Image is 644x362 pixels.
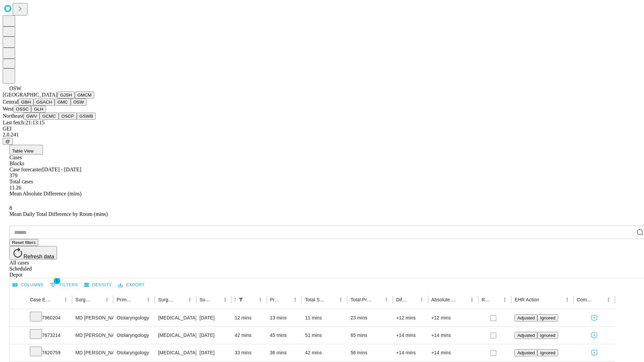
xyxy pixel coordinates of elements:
[431,309,475,326] div: +12 mins
[23,254,54,259] span: Refresh data
[75,297,92,302] div: Surgeon Name
[372,295,382,304] button: Sort
[3,132,641,138] div: 2.0.241
[102,295,112,304] button: Menu
[9,85,21,91] span: OSW
[42,167,81,172] span: [DATE] - [DATE]
[3,99,18,105] span: Central
[158,297,175,302] div: Surgery Name
[517,333,535,338] span: Adjusted
[30,344,69,361] div: 7620759
[200,309,228,326] div: [DATE]
[537,332,558,339] button: Ignored
[336,295,345,304] button: Menu
[116,280,146,290] button: Export
[577,297,594,302] div: Comments
[396,344,425,361] div: +14 mins
[515,314,537,321] button: Adjusted
[396,297,407,302] div: Difference
[270,327,299,344] div: 45 mins
[5,139,10,144] span: @
[9,173,17,178] span: 379
[144,295,153,304] button: Menu
[290,295,300,304] button: Menu
[482,297,490,302] div: Resolved in EHR
[458,295,467,304] button: Sort
[13,330,23,342] button: Expand
[52,295,61,304] button: Sort
[9,145,43,155] button: Table View
[235,344,263,361] div: 33 mins
[396,327,425,344] div: +14 mins
[200,327,228,344] div: [DATE]
[604,295,613,304] button: Menu
[270,309,299,326] div: 13 mins
[540,350,555,355] span: Ignored
[408,295,417,304] button: Sort
[31,106,46,113] button: GLH
[515,332,537,339] button: Adjusted
[305,344,344,361] div: 42 mins
[517,315,535,320] span: Adjusted
[75,92,94,99] button: GMCM
[55,99,70,106] button: GMC
[9,246,57,259] button: Refresh data
[351,297,372,302] div: Total Predicted Duration
[235,297,235,302] div: Scheduled In Room Duration
[13,106,32,113] button: OSSC
[12,148,34,154] span: Table View
[540,333,555,338] span: Ignored
[236,295,246,304] button: Show filters
[351,327,389,344] div: 65 mins
[9,167,42,172] span: Case forecaster
[431,297,457,302] div: Absolute Difference
[540,315,555,320] span: Ignored
[48,280,80,290] button: Show filters
[57,92,75,99] button: GJSH
[59,113,77,120] button: OSCP
[158,327,193,344] div: [MEDICAL_DATA] UNDER AGE [DEMOGRAPHIC_DATA]
[9,211,108,217] span: Mean Daily Total Difference by Room (mins)
[351,344,389,361] div: 56 mins
[270,297,281,302] div: Predicted In Room Duration
[594,295,604,304] button: Sort
[9,239,38,246] button: Reset filters
[12,240,36,245] span: Reset filters
[517,350,535,355] span: Adjusted
[158,344,193,361] div: [MEDICAL_DATA] INSERTION TUBE [MEDICAL_DATA]
[30,297,51,302] div: Case Epic Id
[9,179,33,184] span: Total cases
[236,295,246,304] div: 1 active filter
[351,309,389,326] div: 23 mins
[3,138,13,145] button: @
[305,309,344,326] div: 11 mins
[431,327,475,344] div: +14 mins
[117,344,151,361] div: Otolaryngology
[30,309,69,326] div: 7960204
[3,113,23,119] span: Northeast
[34,99,55,106] button: GSACH
[467,295,477,304] button: Menu
[23,113,40,120] button: GWV
[417,295,426,304] button: Menu
[117,327,151,344] div: Otolaryngology
[235,309,263,326] div: 12 mins
[3,126,641,132] div: GEI
[3,92,57,98] span: [GEOGRAPHIC_DATA]
[220,295,230,304] button: Menu
[540,295,549,304] button: Sort
[235,327,263,344] div: 42 mins
[75,344,110,361] div: MD [PERSON_NAME] [PERSON_NAME]
[117,297,133,302] div: Primary Service
[185,295,195,304] button: Menu
[382,295,391,304] button: Menu
[93,295,102,304] button: Sort
[3,106,13,112] span: West
[77,113,96,120] button: GSWB
[515,297,539,302] div: EHR Action
[54,278,60,284] span: 1
[9,205,12,211] span: 8
[500,295,509,304] button: Menu
[3,120,45,125] span: Last fetch: 21:13:15
[305,297,326,302] div: Total Scheduled Duration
